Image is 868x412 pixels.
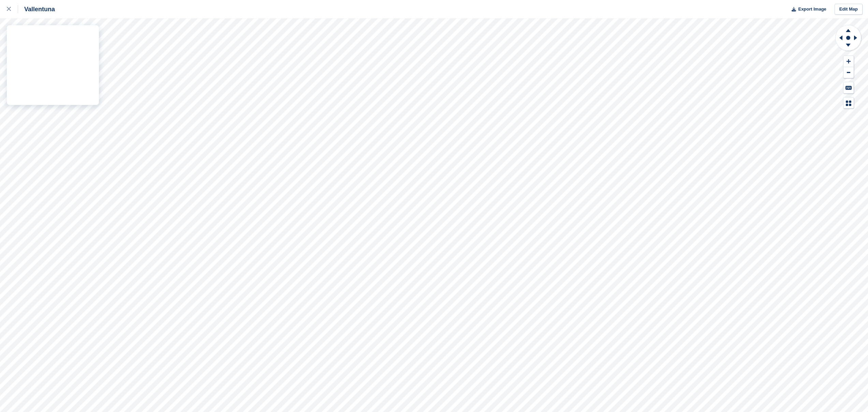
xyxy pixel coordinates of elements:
[788,4,826,15] button: Export Image
[798,6,826,13] span: Export Image
[843,67,854,78] button: Zoom Out
[843,97,854,109] button: Map Legend
[843,82,854,93] button: Keyboard Shortcuts
[835,4,863,15] a: Edit Map
[843,56,854,67] button: Zoom In
[18,5,55,13] div: Vallentuna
